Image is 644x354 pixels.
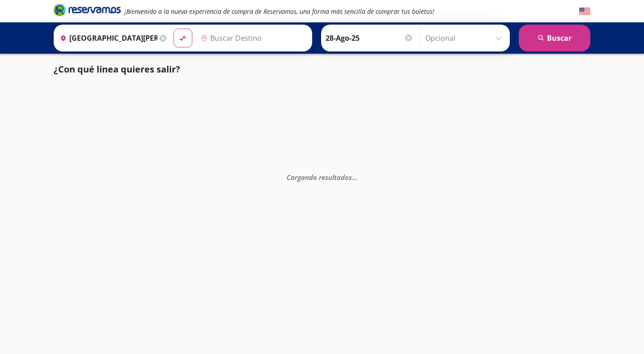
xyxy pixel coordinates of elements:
[54,3,121,19] a: Brand Logo
[519,25,590,51] button: Buscar
[326,27,413,49] input: Elegir Fecha
[56,27,157,49] input: Buscar Origen
[579,6,590,17] button: English
[54,3,121,17] i: Brand Logo
[197,27,307,49] input: Buscar Destino
[124,7,434,16] em: ¡Bienvenido a la nueva experiencia de compra de Reservamos, una forma más sencilla de comprar tus...
[354,172,356,181] span: .
[287,172,357,181] em: Cargando resultados
[54,63,180,76] p: ¿Con qué línea quieres salir?
[352,172,354,181] span: .
[356,172,357,181] span: .
[425,27,505,49] input: Opcional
